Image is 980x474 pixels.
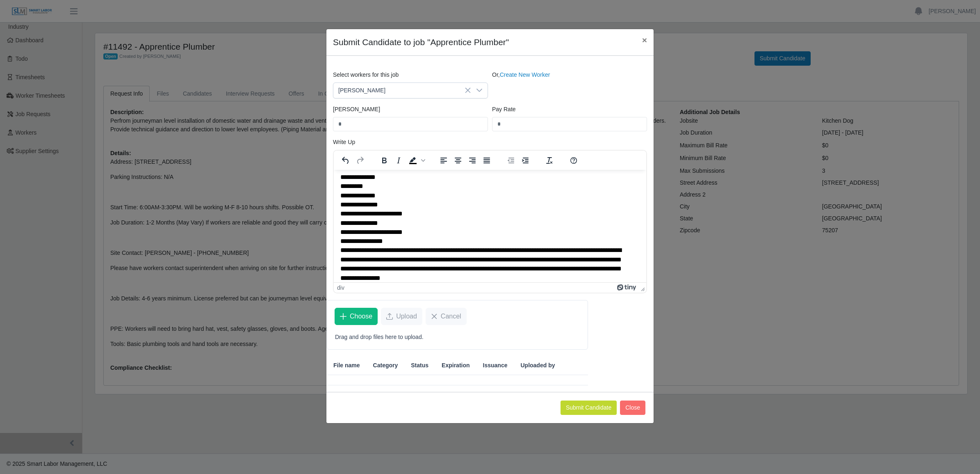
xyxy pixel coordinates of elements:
[504,155,518,166] button: Decrease indent
[426,308,467,325] button: Cancel
[337,284,344,291] div: div
[542,155,556,166] button: Clear formatting
[492,105,516,114] label: Pay Rate
[567,155,581,166] button: Help
[373,361,398,370] span: Category
[642,35,647,45] span: ×
[333,36,509,49] h4: Submit Candidate to job "Apprentice Plumber"
[617,284,638,291] a: Powered by Tiny
[377,155,391,166] button: Bold
[451,155,465,166] button: Align center
[441,311,461,321] span: Cancel
[480,155,494,166] button: Justify
[333,105,380,114] label: [PERSON_NAME]
[406,155,426,166] div: Background color Black
[353,155,367,166] button: Redo
[636,29,654,51] button: Close
[442,361,469,370] span: Expiration
[333,361,360,370] span: File name
[335,333,580,341] p: Drag and drop files here to upload.
[350,311,372,321] span: Choose
[392,155,406,166] button: Italic
[620,401,645,415] button: Close
[465,155,479,166] button: Align right
[396,311,417,321] span: Upload
[335,308,378,325] button: Choose
[333,138,355,147] label: Write Up
[437,155,451,166] button: Align left
[638,283,646,293] div: Press the Up and Down arrow keys to resize the editor.
[334,170,646,282] iframe: Rich Text Area
[561,401,617,415] button: Submit Candidate
[411,361,428,370] span: Status
[339,155,353,166] button: Undo
[490,71,649,98] div: Or,
[381,308,422,325] button: Upload
[520,361,555,370] span: Uploaded by
[518,155,532,166] button: Increase indent
[333,71,399,79] label: Select workers for this job
[483,361,508,370] span: Issuance
[333,83,471,98] span: Jose Eduardo Garcia
[500,71,550,78] a: Create New Worker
